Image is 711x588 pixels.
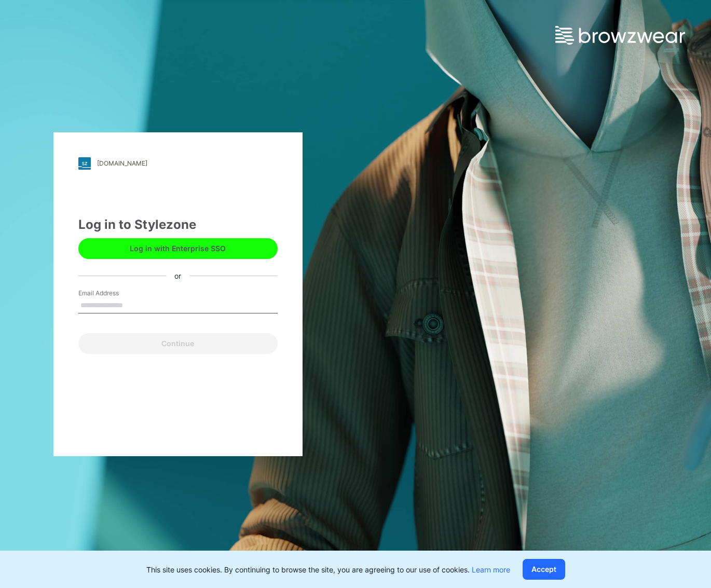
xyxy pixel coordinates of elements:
button: Accept [523,559,565,580]
button: Log in with Enterprise SSO [78,238,278,259]
img: browzwear-logo.e42bd6dac1945053ebaf764b6aa21510.svg [555,26,685,45]
label: Email Address [78,289,151,298]
div: [DOMAIN_NAME] [97,159,147,167]
div: or [166,270,189,281]
img: stylezone-logo.562084cfcfab977791bfbf7441f1a819.svg [78,157,91,170]
a: Learn more [472,565,510,574]
p: This site uses cookies. By continuing to browse the site, you are agreeing to our use of cookies. [146,564,510,575]
a: [DOMAIN_NAME] [78,157,278,170]
div: Log in to Stylezone [78,215,278,234]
